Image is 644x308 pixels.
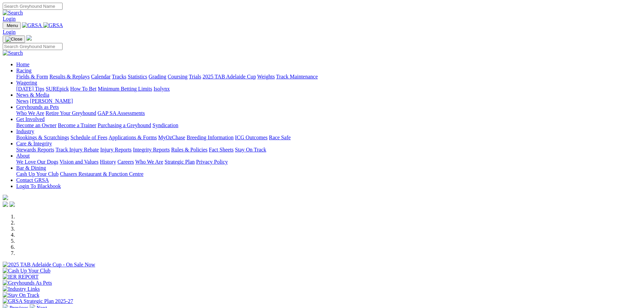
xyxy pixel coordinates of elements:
a: Purchasing a Greyhound [98,122,151,128]
div: Get Involved [16,122,641,128]
a: Trials [189,74,201,79]
a: Who We Are [16,110,44,116]
a: ICG Outcomes [235,135,267,140]
a: News [16,98,28,104]
img: Close [5,37,22,42]
a: SUREpick [46,86,69,92]
a: Care & Integrity [16,141,52,146]
a: Fields & Form [16,74,48,79]
div: About [16,159,641,165]
a: 2025 TAB Adelaide Cup [202,74,256,79]
a: Strategic Plan [165,159,195,165]
a: Isolynx [153,86,170,92]
a: Track Maintenance [276,74,318,79]
img: IER REPORT [3,274,39,280]
a: Fact Sheets [209,147,234,152]
a: Vision and Values [59,159,98,165]
a: Contact GRSA [16,177,49,183]
a: Greyhounds as Pets [16,104,59,110]
a: Applications & Forms [109,135,157,140]
a: Become a Trainer [58,122,96,128]
a: Bar & Dining [16,165,46,171]
img: Stay On Track [3,292,39,298]
img: GRSA [22,22,42,28]
a: Home [16,62,29,67]
a: Syndication [152,122,178,128]
a: Racing [16,68,31,73]
input: Search [3,3,63,10]
a: Login [3,16,16,22]
a: Privacy Policy [196,159,228,165]
a: MyOzChase [158,135,185,140]
div: Bar & Dining [16,171,641,177]
a: History [100,159,116,165]
a: [PERSON_NAME] [30,98,73,104]
div: News & Media [16,98,641,104]
div: Industry [16,135,641,141]
a: Chasers Restaurant & Function Centre [60,171,143,177]
img: GRSA [43,22,63,28]
a: How To Bet [70,86,97,92]
a: Retire Your Greyhound [46,110,96,116]
a: Wagering [16,80,37,86]
img: twitter.svg [9,202,15,207]
img: Greyhounds As Pets [3,280,52,286]
a: News & Media [16,92,49,98]
button: Toggle navigation [3,22,21,29]
img: facebook.svg [3,202,8,207]
div: Wagering [16,86,641,92]
a: About [16,153,30,159]
a: Industry [16,128,34,134]
a: Bookings & Scratchings [16,135,69,140]
a: Stewards Reports [16,147,54,152]
button: Toggle navigation [3,35,25,43]
a: Get Involved [16,116,45,122]
a: Coursing [168,74,188,79]
a: Login [3,29,16,35]
a: Minimum Betting Limits [98,86,152,92]
a: Race Safe [269,135,290,140]
a: Integrity Reports [133,147,170,152]
a: Rules & Policies [171,147,208,152]
a: Calendar [91,74,111,79]
a: Tracks [112,74,126,79]
img: logo-grsa-white.png [3,195,8,200]
img: Search [3,10,23,16]
img: Cash Up Your Club [3,268,50,274]
a: Grading [149,74,166,79]
a: Schedule of Fees [70,135,107,140]
a: Stay On Track [235,147,266,152]
a: Become an Owner [16,122,56,128]
a: Who We Are [135,159,163,165]
img: logo-grsa-white.png [26,35,32,41]
a: Login To Blackbook [16,183,61,189]
a: Breeding Information [187,135,234,140]
a: GAP SA Assessments [98,110,145,116]
img: GRSA Strategic Plan 2025-27 [3,298,73,304]
a: Weights [257,74,275,79]
a: Track Injury Rebate [55,147,99,152]
a: Results & Replays [49,74,90,79]
img: Search [3,50,23,56]
a: Cash Up Your Club [16,171,58,177]
div: Care & Integrity [16,147,641,153]
input: Search [3,43,63,50]
a: We Love Our Dogs [16,159,58,165]
a: Statistics [128,74,147,79]
a: [DATE] Tips [16,86,44,92]
div: Racing [16,74,641,80]
span: Menu [7,23,18,28]
a: Careers [117,159,134,165]
div: Greyhounds as Pets [16,110,641,116]
img: 2025 TAB Adelaide Cup - On Sale Now [3,262,95,268]
img: Industry Links [3,286,40,292]
a: Injury Reports [100,147,132,152]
